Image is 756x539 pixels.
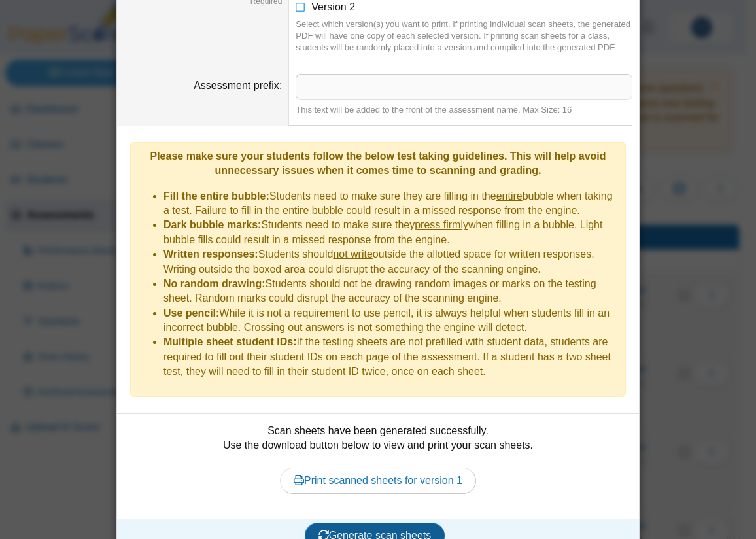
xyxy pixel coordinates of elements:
[333,249,372,260] u: not write
[296,18,632,54] div: Select which version(s) you want to print. If printing individual scan sheets, the generated PDF ...
[163,189,619,218] li: Students need to make sure they are filling in the bubble when taking a test. Failure to fill in ...
[496,190,523,201] u: entire
[163,335,619,379] li: If the testing sheets are not prefilled with student data, students are required to fill out thei...
[163,278,266,289] b: No random drawing:
[194,80,282,91] label: Assessment prefix
[163,218,619,247] li: Students need to make sure they when filling in a bubble. Light bubble fills could result in a mi...
[280,468,476,494] a: Print scanned sheets for version 1
[163,219,261,230] b: Dark bubble marks:
[163,249,258,260] b: Written responses:
[163,247,619,277] li: Students should outside the allotted space for written responses. Writing outside the boxed area ...
[163,307,219,319] b: Use pencil:
[163,336,297,347] b: Multiple sheet student IDs:
[163,190,269,201] b: Fill the entire bubble:
[296,104,632,116] div: This text will be added to the front of the assessment name. Max Size: 16
[163,306,619,336] li: While it is not a requirement to use pencil, it is always helpful when students fill in an incorr...
[163,277,619,306] li: Students should not be drawing random images or marks on the testing sheet. Random marks could di...
[311,1,355,12] span: Version 2
[124,424,632,509] div: Scan sheets have been generated successfully. Use the download button below to view and print you...
[415,219,468,230] u: press firmly
[150,150,606,176] b: Please make sure your students follow the below test taking guidelines. This will help avoid unne...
